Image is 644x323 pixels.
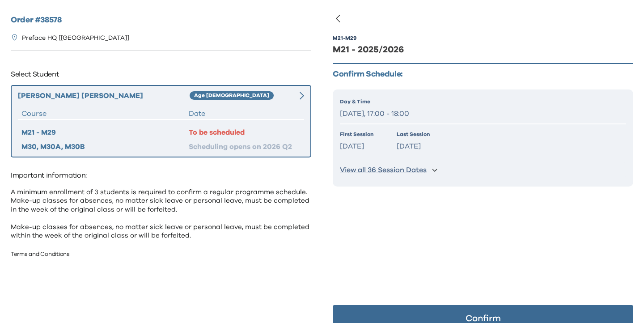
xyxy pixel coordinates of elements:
div: M21 - M29 [21,127,189,138]
p: [DATE], 17:00 - 18:00 [340,107,626,120]
p: Confirm [466,314,501,323]
div: M21 - M29 [333,34,356,42]
a: Terms and Conditions [11,251,70,257]
p: Last Session [397,130,430,138]
p: Important information: [11,168,311,183]
button: View all 36 Session Dates [340,162,626,178]
div: Date [189,108,301,119]
div: Course [21,108,189,119]
p: [DATE] [340,140,373,153]
div: [PERSON_NAME] [PERSON_NAME] [18,90,190,101]
p: Select Student [11,67,311,81]
div: To be scheduled [189,127,301,138]
p: Confirm Schedule: [333,69,633,80]
p: [DATE] [397,140,430,153]
div: Age [DEMOGRAPHIC_DATA] [190,91,274,100]
div: Scheduling opens on 2026 Q2 [189,141,301,152]
p: View all 36 Session Dates [340,166,427,175]
p: Day & Time [340,98,626,106]
p: First Session [340,130,373,138]
p: Preface HQ [[GEOGRAPHIC_DATA]] [22,34,129,43]
h2: Order # 38578 [11,14,311,26]
div: M21 - 2025/2026 [333,43,633,56]
div: M30, M30A, M30B [21,141,189,152]
p: A minimum enrollment of 3 students is required to confirm a regular programme schedule. Make-up c... [11,188,311,240]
